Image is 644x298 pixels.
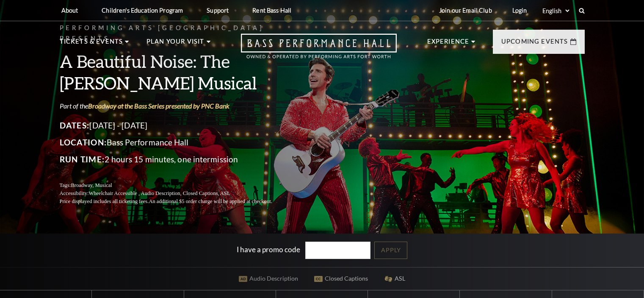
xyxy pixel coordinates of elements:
[541,7,571,15] select: Select:
[60,36,123,52] p: Tickets & Events
[60,153,293,166] p: 2 hours 15 minutes, one intermission
[60,189,293,198] p: Accessibility:
[60,137,107,147] span: Location:
[501,36,568,52] p: Upcoming Events
[149,198,272,204] span: An additional $5 order charge will be applied at checkout.
[427,36,470,52] p: Experience
[60,120,90,130] span: Dates:
[71,182,112,188] span: Broadway, Musical
[237,245,300,253] label: I have a promo code
[88,190,230,196] span: Wheelchair Accessible , Audio Description, Closed Captions, ASL
[60,154,105,164] span: Run Time:
[60,119,293,132] p: [DATE] - [DATE]
[61,7,78,14] p: About
[146,36,205,52] p: Plan Your Visit
[102,7,183,14] p: Children's Education Program
[60,50,293,94] h3: A Beautiful Noise: The [PERSON_NAME] Musical
[60,181,293,189] p: Tags:
[252,7,291,14] p: Rent Bass Hall
[207,7,229,14] p: Support
[60,136,293,149] p: Bass Performance Hall
[88,102,229,110] a: Broadway at the Bass Series presented by PNC Bank
[60,101,293,111] p: Part of the
[60,198,293,206] p: Price displayed includes all ticketing fees.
